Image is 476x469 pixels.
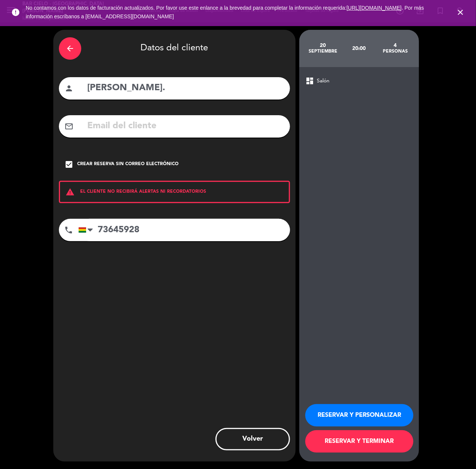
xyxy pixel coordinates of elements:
[317,77,330,85] span: Salón
[305,76,314,85] span: dashboard
[79,219,96,241] div: Bolivia: +591
[77,161,179,168] div: Crear reserva sin correo electrónico
[11,8,20,17] i: error
[305,430,413,453] button: RESERVAR Y TERMINAR
[26,5,424,19] span: No contamos con los datos de facturación actualizados. Por favor use este enlance a la brevedad p...
[78,219,290,241] input: Número de teléfono...
[86,119,284,134] input: Email del cliente
[26,5,424,19] a: . Por más información escríbanos a [EMAIL_ADDRESS][DOMAIN_NAME]
[456,8,465,17] i: close
[347,5,402,11] a: [URL][DOMAIN_NAME]
[86,81,284,96] input: Nombre del cliente
[59,181,290,203] div: EL CLIENTE NO RECIBIRÁ ALERTAS NI RECORDATORIOS
[377,43,413,48] div: 4
[59,35,290,62] div: Datos del cliente
[66,44,75,53] i: arrow_back
[64,226,73,234] i: phone
[60,188,80,196] i: warning
[305,43,341,48] div: 20
[305,404,413,426] button: RESERVAR Y PERSONALIZAR
[215,428,290,450] button: Volver
[64,84,73,93] i: person
[377,48,413,54] div: personas
[341,35,377,62] div: 20:00
[305,48,341,54] div: septiembre
[64,160,73,169] i: check_box
[64,122,73,131] i: mail_outline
